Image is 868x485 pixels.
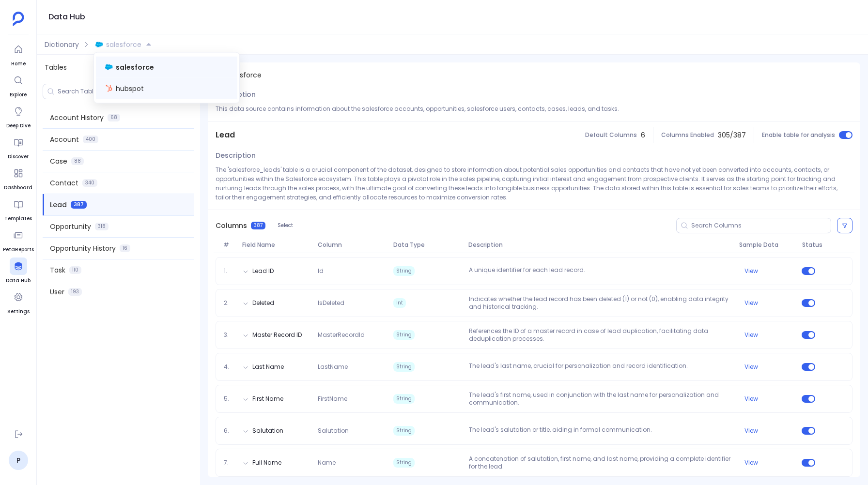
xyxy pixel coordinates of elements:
[798,241,823,249] span: Status
[69,266,81,274] span: 110
[238,241,314,249] span: Field Name
[10,72,27,99] a: Explore
[106,40,141,49] span: salesforce
[251,222,265,229] span: 387
[393,426,415,436] span: String
[465,391,735,407] p: The lead's first name, used in conjunction with the last name for personalization and communication.
[252,331,302,339] button: Master Record ID
[8,134,29,161] a: Discover
[6,122,31,130] span: Deep Dive
[95,41,103,48] img: salesforce.svg
[105,63,113,71] img: salesforce.svg
[220,267,239,275] span: 1.
[50,200,67,210] span: Lead
[48,10,85,24] h1: Data Hub
[37,55,200,80] div: Tables
[216,129,235,141] span: Lead
[393,362,415,372] span: String
[10,60,27,68] span: Home
[744,331,758,339] button: View
[8,153,29,161] span: Discover
[116,84,144,93] span: hubspot
[314,331,389,339] span: MasterRecordId
[226,70,262,80] span: salesforce
[744,459,758,467] button: View
[6,103,31,130] a: Deep Dive
[7,308,30,316] span: Settings
[252,267,274,275] button: Lead ID
[389,241,465,249] span: Data Type
[271,219,299,232] button: Select
[220,427,239,435] span: 6.
[216,104,852,113] p: This data source contains information about the salesforce accounts, opportunities, salesforce us...
[216,165,852,202] p: The 'salesforce_leads' table is a crucial component of the dataset, designed to store information...
[83,136,98,143] span: 400
[465,295,735,311] p: Indicates whether the lead record has been deleted (1) or not (0), enabling data integrity and hi...
[216,151,256,160] span: Description
[465,455,735,470] p: A concatenation of salutation, first name, and last name, providing a complete identifier for the...
[93,37,154,52] button: salesforce
[50,135,79,144] span: Account
[50,222,91,231] span: Opportunity
[393,394,415,404] span: String
[735,241,798,249] span: Sample Data
[10,41,27,68] a: Home
[744,363,758,371] button: View
[50,243,116,253] span: Opportunity History
[219,241,238,249] span: #
[220,299,239,307] span: 2.
[105,85,113,92] img: hubspot.svg
[744,395,758,403] button: View
[50,287,64,297] span: User
[6,277,31,285] span: Data Hub
[718,130,746,140] span: 305 / 387
[45,40,79,49] span: Dictionary
[95,223,108,230] span: 318
[50,178,78,188] span: Contact
[7,288,30,316] a: Settings
[641,130,645,140] span: 6
[50,113,104,122] span: Account History
[314,459,389,467] span: Name
[393,458,415,468] span: String
[744,267,758,275] button: View
[108,114,120,121] span: 68
[314,299,389,307] span: IsDeleted
[691,222,831,229] input: Search Columns
[220,331,239,339] span: 3.
[585,131,637,139] span: Default Columns
[252,427,283,435] button: Salutation
[252,459,281,467] button: Full Name
[4,184,32,192] span: Dashboard
[220,459,239,467] span: 7.
[50,265,65,275] span: Task
[744,427,758,435] button: View
[120,244,130,252] span: 16
[762,131,835,139] span: Enable table for analysis
[71,201,87,209] span: 387
[10,91,27,99] span: Explore
[465,241,735,249] span: Description
[393,298,406,308] span: Int
[465,327,735,343] p: References the ID of a master record in case of lead duplication, facilitating data deduplication...
[82,179,97,187] span: 340
[9,451,28,470] a: P
[4,165,32,192] a: Dashboard
[393,266,415,276] span: String
[3,227,34,254] a: PetaReports
[4,196,32,223] a: Templates
[50,156,67,166] span: Case
[314,363,389,371] span: LastName
[220,395,239,403] span: 5.
[252,395,283,403] button: First Name
[13,12,24,26] img: petavue logo
[4,215,32,223] span: Templates
[3,246,34,254] span: PetaReports
[6,258,31,285] a: Data Hub
[116,62,154,72] span: salesforce
[314,427,389,435] span: Salutation
[220,363,239,371] span: 4.
[68,288,82,296] span: 193
[252,363,284,371] button: Last Name
[393,330,415,340] span: String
